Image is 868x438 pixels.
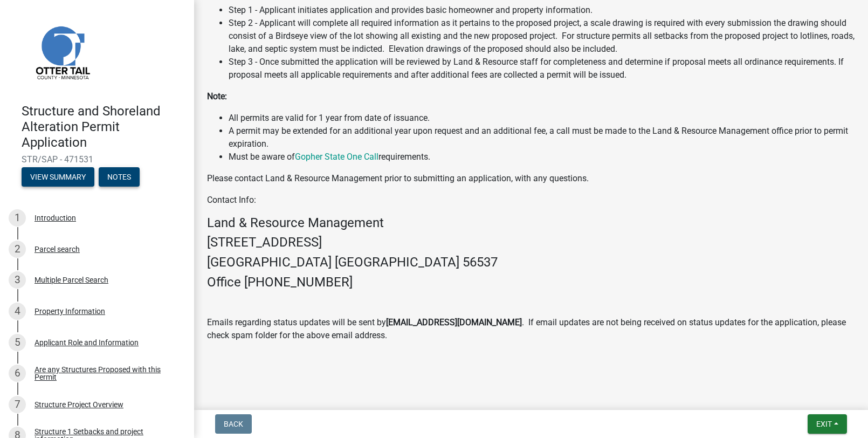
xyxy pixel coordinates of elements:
[35,245,80,253] div: Parcel search
[229,56,855,81] li: Step 3 - Once submitted the application will be reviewed by Land & Resource staff for completenes...
[35,366,177,381] div: Are any Structures Proposed with this Permit
[229,4,855,17] li: Step 1 - Applicant initiates application and provides basic homeowner and property information.
[35,339,139,346] div: Applicant Role and Information
[207,215,855,231] h4: Land & Resource Management
[295,152,378,162] a: Gopher State One Call
[9,396,26,413] div: 7
[386,317,522,327] strong: [EMAIL_ADDRESS][DOMAIN_NAME]
[35,401,123,408] div: Structure Project Overview
[9,334,26,351] div: 5
[207,172,855,185] p: Please contact Land & Resource Management prior to submitting an application, with any questions.
[229,112,855,125] li: All permits are valid for 1 year from date of issuance.
[22,154,173,165] span: STR/SAP - 471531
[99,174,140,182] wm-modal-confirm: Notes
[224,420,243,428] span: Back
[215,414,252,434] button: Back
[9,303,26,320] div: 4
[816,420,832,428] span: Exit
[22,104,185,150] h4: Structure and Shoreland Alteration Permit Application
[229,125,855,150] li: A permit may be extended for an additional year upon request and an additional fee, a call must b...
[22,11,102,92] img: Otter Tail County, Minnesota
[9,241,26,258] div: 2
[207,91,227,101] strong: Note:
[207,194,855,207] p: Contact Info:
[229,150,855,163] li: Must be aware of requirements.
[207,255,855,270] h4: [GEOGRAPHIC_DATA] [GEOGRAPHIC_DATA] 56537
[35,307,105,315] div: Property Information
[35,276,108,284] div: Multiple Parcel Search
[207,275,855,290] h4: Office [PHONE_NUMBER]
[9,271,26,289] div: 3
[99,167,140,187] button: Notes
[22,174,94,182] wm-modal-confirm: Summary
[229,17,855,56] li: Step 2 - Applicant will complete all required information as it pertains to the proposed project,...
[808,414,847,434] button: Exit
[207,235,855,250] h4: [STREET_ADDRESS]
[22,167,94,187] button: View Summary
[9,209,26,227] div: 1
[9,365,26,382] div: 6
[35,214,76,222] div: Introduction
[207,316,855,342] p: Emails regarding status updates will be sent by . If email updates are not being received on stat...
